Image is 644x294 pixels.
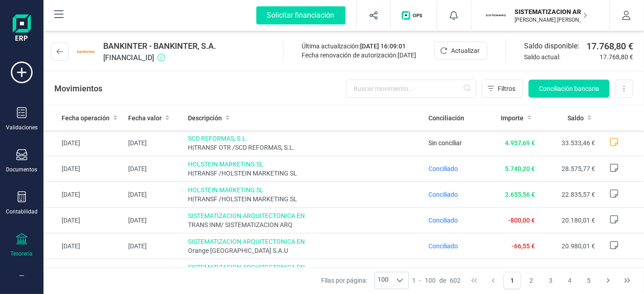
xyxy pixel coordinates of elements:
span: -66,55 € [512,242,535,250]
td: [DATE] [125,233,185,259]
span: 2.655,56 € [505,191,535,198]
span: SCD REFORMAS, S.L. [188,134,421,143]
button: Logo de OPS [396,1,431,30]
button: Page 4 [561,272,578,289]
td: [DATE] [43,182,125,208]
td: 20.980,01 € [538,233,599,259]
td: [DATE] [125,208,185,233]
button: Last Page [619,272,636,289]
td: [DATE] [125,130,185,156]
div: Contabilidad [6,208,38,215]
span: Conciliación [428,114,464,123]
img: Logo de OPS [402,11,426,20]
td: [DATE] [43,156,125,182]
span: 17.768,80 € [600,52,633,62]
div: Solicitar financiación [256,6,346,24]
div: Tesorería [11,250,33,257]
td: [DATE] [43,233,125,259]
div: - [413,276,461,285]
td: 21.046,56 € [538,259,599,285]
span: 5.740,20 € [505,165,535,172]
span: Actualizar [451,46,480,55]
div: Documentos [6,166,38,173]
span: Sin conciliar [428,139,462,147]
button: Filtros [482,80,523,98]
span: SISTEMATIZACION ARQUITECTONICA EN [188,211,421,220]
span: de [440,276,447,285]
span: 4.957,69 € [505,139,535,147]
span: TRANS INM/ SISTEMATIZACION ARQ [188,220,421,229]
button: SISISTEMATIZACION ARQUITECTONICA EN REFORMAS SL[PERSON_NAME] [PERSON_NAME] [482,1,598,30]
span: H|TRANSF /HOLSTEIN MARKETING SL [188,169,421,178]
td: 22.835,57 € [538,182,599,208]
p: [PERSON_NAME] [PERSON_NAME] [515,16,587,24]
button: Solicitar financiación [245,1,356,30]
span: Saldo disponible: [524,41,583,52]
span: H|TRANSF /HOLSTEIN MARKETING SL [188,194,421,204]
span: HOLSTEIN MARKETING SL [188,185,421,194]
span: 602 [450,276,461,285]
div: Filas por página: [321,272,409,289]
span: Descripción [188,114,222,123]
span: 1 [413,276,416,285]
td: [DATE] [43,130,125,156]
span: H|TRANSF OTR /SCD REFORMAS, S.L. [188,143,421,152]
span: Saldo actual: [524,52,596,62]
td: [DATE] [43,259,125,285]
span: 100 [425,276,436,285]
span: Orange [GEOGRAPHIC_DATA] S.A.U [188,246,421,255]
span: 100 [375,272,391,289]
span: SISTEMATIZACION ARQUITECTONICA EN [188,237,421,246]
span: HOLSTEIN MARKETING SL [188,160,421,169]
button: Page 1 [504,272,521,289]
input: Buscar movimiento... [346,80,476,98]
button: Page 3 [542,272,559,289]
span: Importe [501,114,524,123]
button: Next Page [600,272,617,289]
span: Filtros [498,84,515,93]
div: Última actualización: [302,42,416,51]
span: Conciliado [428,242,458,250]
img: Logo Finanedi [13,14,31,43]
span: [DATE] [398,52,416,59]
p: SISTEMATIZACION ARQUITECTONICA EN REFORMAS SL [515,7,587,16]
span: Conciliado [428,217,458,224]
td: 20.180,01 € [538,208,599,233]
span: Fecha operación [62,114,110,123]
span: Saldo [567,114,584,123]
span: SISTEMATIZACION ARQUITECTONICA EN [188,263,421,272]
button: Conciliación bancaria [529,80,610,98]
span: Conciliado [428,165,458,172]
img: SI [486,5,506,25]
span: -800,00 € [508,217,535,224]
td: [DATE] [43,208,125,233]
p: Movimientos [54,82,102,95]
span: [FINANCIAL_ID] [103,52,216,63]
button: First Page [466,272,483,289]
td: [DATE] [125,259,185,285]
div: Fecha renovación de autorización: [302,51,416,60]
span: [DATE] 16:09:01 [360,43,406,50]
td: [DATE] [125,182,185,208]
td: [DATE] [125,156,185,182]
span: BANKINTER - BANKINTER, S.A. [103,40,216,52]
button: Actualizar [434,42,487,60]
button: Page 5 [580,272,597,289]
td: 28.575,77 € [538,156,599,182]
button: Page 2 [523,272,540,289]
button: Previous Page [485,272,502,289]
div: Validaciones [6,124,38,131]
td: 33.533,46 € [538,130,599,156]
span: Conciliación bancaria [539,84,599,93]
span: Conciliado [428,191,458,198]
span: Fecha valor [128,114,162,123]
span: 17.768,80 € [586,40,633,52]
